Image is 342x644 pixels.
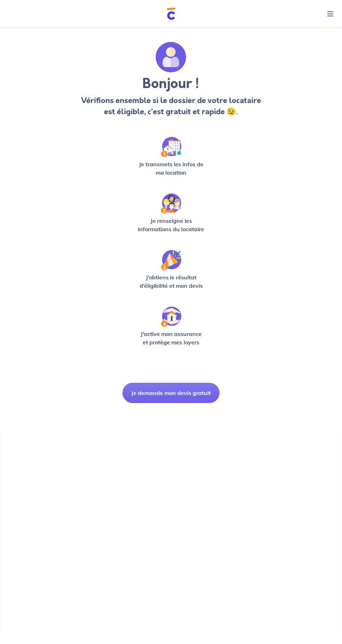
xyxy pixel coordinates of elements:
p: J’active mon assurance et protège mes loyers [135,330,207,346]
img: archivate [156,42,186,73]
img: /static/bfff1cf634d835d9112899e6a3df1a5d/Step-4.svg [161,307,181,327]
p: J’obtiens le résultat d’éligibilité et mon devis [135,273,207,290]
button: Toggle navigation [322,5,342,23]
img: Cautioneo [167,8,176,20]
p: Je transmets les infos de ma location [135,160,207,177]
img: /static/90a569abe86eec82015bcaae536bd8e6/Step-1.svg [161,137,181,157]
p: Je renseigne les informations du locataire [135,217,207,233]
p: Vérifions ensemble si le dossier de votre locataire est éligible, c’est gratuit et rapide 😉. [79,95,263,117]
h3: Bonjour ! [79,75,263,92]
img: /static/f3e743aab9439237c3e2196e4328bba9/Step-3.svg [161,250,181,270]
button: Je demande mon devis gratuit [122,383,220,403]
img: /static/c0a346edaed446bb123850d2d04ad552/Step-2.svg [161,193,181,214]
